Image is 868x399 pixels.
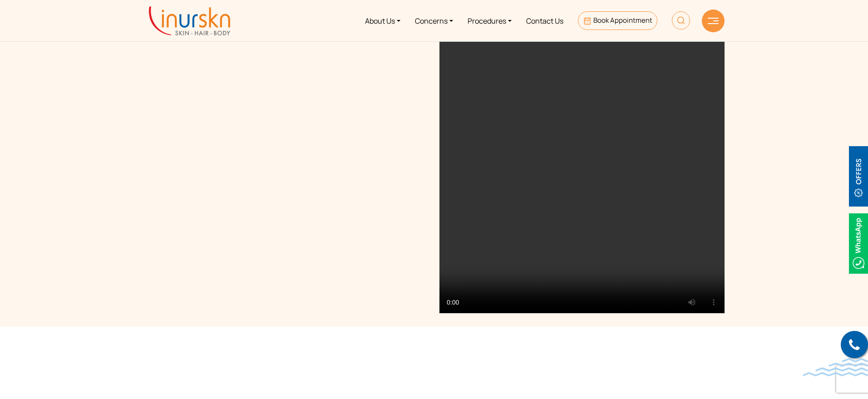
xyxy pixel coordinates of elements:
img: offerBt [849,146,868,207]
img: bluewave [803,358,868,376]
img: inurskn-logo [149,6,230,35]
a: Book Appointment [578,11,657,30]
img: HeaderSearch [672,11,690,30]
a: Whatsappicon [849,237,868,247]
img: Whatsappicon [849,213,868,274]
a: Contact Us [519,4,571,38]
a: Procedures [460,4,519,38]
img: hamLine.svg [708,18,719,24]
a: About Us [358,4,408,38]
span: Book Appointment [593,15,652,25]
a: Concerns [408,4,460,38]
